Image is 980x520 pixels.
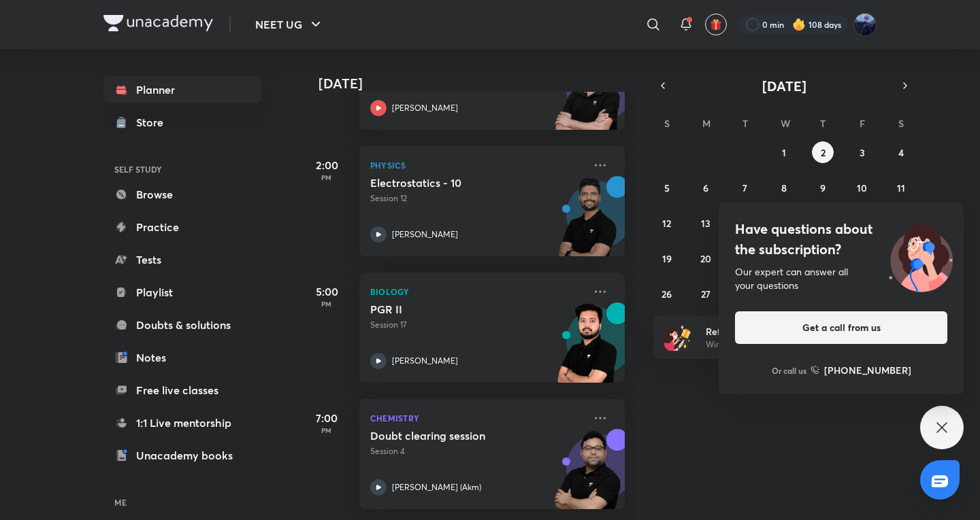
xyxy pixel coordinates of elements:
p: Biology [370,283,584,300]
span: [DATE] [762,77,806,95]
button: October 4, 2025 [890,141,912,163]
a: Notes [103,344,261,371]
p: [PERSON_NAME] [392,355,458,367]
button: October 6, 2025 [695,177,717,198]
abbr: October 27, 2025 [701,288,710,300]
button: October 20, 2025 [695,247,717,269]
button: October 26, 2025 [656,283,678,305]
a: Unacademy books [103,442,261,469]
img: referral [664,324,691,351]
a: 1:1 Live mentorship [103,409,261,436]
p: [PERSON_NAME] [392,102,458,114]
img: ttu_illustration_new.svg [878,219,964,292]
a: Company Logo [103,15,213,35]
img: unacademy [550,302,625,396]
p: [PERSON_NAME] (Akm) [392,481,481,493]
h6: [PHONE_NUMBER] [824,363,911,377]
h4: [DATE] [318,75,638,92]
abbr: Monday [702,117,710,130]
abbr: October 7, 2025 [742,181,747,194]
a: Playlist [103,279,261,306]
img: streak [792,18,806,31]
button: avatar [705,14,727,35]
button: October 19, 2025 [656,247,678,269]
button: October 8, 2025 [773,177,795,198]
abbr: Friday [860,117,865,130]
p: PM [299,173,354,181]
button: October 2, 2025 [812,141,834,163]
h5: PGR II [370,302,540,316]
button: October 5, 2025 [656,177,678,198]
abbr: October 10, 2025 [857,181,867,194]
abbr: October 3, 2025 [860,146,865,159]
abbr: Sunday [664,117,670,130]
abbr: October 1, 2025 [782,146,786,159]
img: Company Logo [103,15,213,31]
button: October 9, 2025 [812,177,834,198]
abbr: October 2, 2025 [821,146,826,159]
h4: Have questions about the subscription? [735,219,947,260]
abbr: October 13, 2025 [701,217,710,230]
h5: 7:00 [299,410,354,426]
p: Session 17 [370,319,584,331]
abbr: October 6, 2025 [703,181,708,194]
p: PM [299,426,354,434]
a: Store [103,109,261,136]
p: Session 4 [370,445,584,457]
div: Our expert can answer all your questions [735,265,947,292]
button: October 7, 2025 [734,177,756,198]
abbr: Tuesday [742,117,748,130]
abbr: October 19, 2025 [662,252,672,265]
button: NEET UG [247,11,332,38]
h6: Refer friends [706,324,873,339]
p: Physics [370,157,584,173]
h5: 5:00 [299,283,354,300]
button: October 3, 2025 [851,141,873,163]
abbr: October 9, 2025 [820,181,826,194]
a: Practice [103,213,261,241]
abbr: October 5, 2025 [664,181,670,194]
button: October 11, 2025 [890,177,912,198]
abbr: October 12, 2025 [662,217,671,230]
button: October 27, 2025 [695,283,717,305]
button: October 1, 2025 [773,141,795,163]
button: October 12, 2025 [656,212,678,234]
p: [PERSON_NAME] [392,228,458,241]
a: Free live classes [103,377,261,404]
p: Win a laptop, vouchers & more [706,339,873,351]
div: Store [136,114,171,131]
p: Or call us [772,364,806,377]
img: unacademy [550,176,625,270]
abbr: Wednesday [781,117,790,130]
h6: ME [103,491,261,514]
p: Chemistry [370,410,584,426]
a: Doubts & solutions [103,311,261,339]
h5: Electrostatics - 10 [370,176,540,190]
abbr: October 26, 2025 [661,288,672,300]
img: unacademy [550,50,625,143]
a: [PHONE_NUMBER] [811,363,911,377]
abbr: October 4, 2025 [898,146,904,159]
button: October 13, 2025 [695,212,717,234]
abbr: October 11, 2025 [897,181,905,194]
button: October 10, 2025 [851,177,873,198]
h6: SELF STUDY [103,158,261,181]
abbr: Saturday [898,117,904,130]
a: Tests [103,246,261,273]
a: Planner [103,76,261,103]
img: avatar [710,18,722,31]
abbr: Thursday [820,117,826,130]
p: PM [299,300,354,308]
p: Session 12 [370,192,584,205]
h5: Doubt clearing session [370,429,540,443]
button: [DATE] [672,76,896,95]
h5: 2:00 [299,157,354,173]
abbr: October 8, 2025 [781,181,787,194]
abbr: October 20, 2025 [700,252,711,265]
a: Browse [103,181,261,208]
button: Get a call from us [735,311,947,344]
img: Kushagra Singh [853,13,877,36]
